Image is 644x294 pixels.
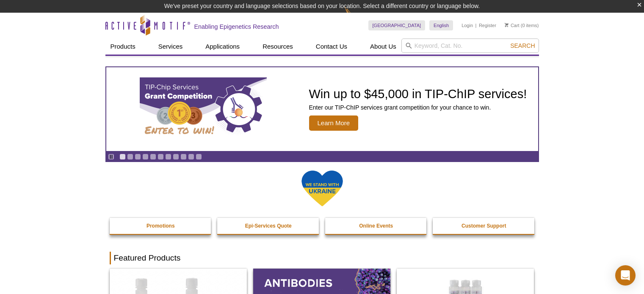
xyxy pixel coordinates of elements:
[110,218,212,234] a: Promotions
[401,38,539,53] input: Keyword, Cat. No.
[245,223,292,229] strong: Epi-Services Quote
[359,223,393,229] strong: Online Events
[105,38,141,55] a: Products
[194,23,279,30] h2: Enabling Epigenetics Research
[505,22,520,28] a: Cart
[429,20,453,30] a: English
[505,23,509,27] img: Your Cart
[368,20,426,30] a: [GEOGRAPHIC_DATA]
[173,154,179,160] a: Go to slide 8
[165,154,171,160] a: Go to slide 7
[433,218,535,234] a: Customer Support
[462,22,473,28] a: Login
[345,6,367,26] img: Change Here
[200,38,245,55] a: Applications
[505,20,539,30] li: (0 items)
[510,42,535,49] span: Search
[108,154,114,160] a: Toggle autoplay
[106,67,538,151] article: TIP-ChIP Services Grant Competition
[311,38,352,55] a: Contact Us
[217,218,320,234] a: Epi-Services Quote
[135,154,141,160] a: Go to slide 3
[142,154,149,160] a: Go to slide 4
[188,154,194,160] a: Go to slide 10
[140,77,267,141] img: TIP-ChIP Services Grant Competition
[508,42,537,49] button: Search
[180,154,187,160] a: Go to slide 9
[301,170,343,207] img: We Stand With Ukraine
[257,38,298,55] a: Resources
[365,38,401,55] a: About Us
[309,88,527,100] h2: Win up to $45,000 in TIP-ChIP services!
[119,154,126,160] a: Go to slide 1
[309,115,359,131] span: Learn More
[479,22,496,28] a: Register
[106,67,538,151] a: TIP-ChIP Services Grant Competition Win up to $45,000 in TIP-ChIP services! Enter our TIP-ChIP se...
[153,38,188,55] a: Services
[158,154,164,160] a: Go to slide 6
[325,218,428,234] a: Online Events
[475,20,477,30] li: |
[110,252,535,264] h2: Featured Products
[309,104,527,111] p: Enter our TIP-ChIP services grant competition for your chance to win.
[150,154,156,160] a: Go to slide 5
[146,223,175,229] strong: Promotions
[196,154,202,160] a: Go to slide 11
[127,154,133,160] a: Go to slide 2
[462,223,506,229] strong: Customer Support
[615,265,636,286] div: Open Intercom Messenger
